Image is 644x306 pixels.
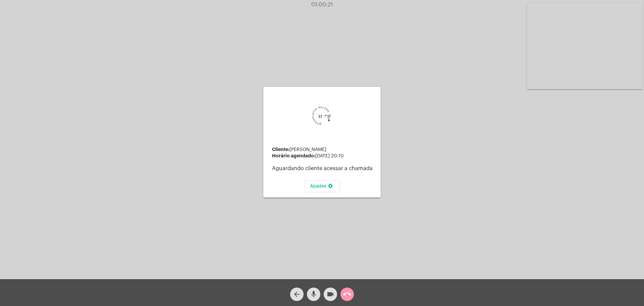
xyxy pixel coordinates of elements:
[326,290,334,298] mat-icon: videocam
[272,147,289,152] strong: Cliente:
[299,96,345,143] img: 0d939d3e-dcd2-0964-4adc-7f8e0d1a206f.png
[272,153,375,159] div: [DATE] 20:10
[272,147,375,152] div: [PERSON_NAME]
[272,153,315,158] strong: Horário agendado:
[311,2,333,7] span: 01:00:21
[310,184,334,189] span: Ajustes
[343,290,351,298] mat-icon: call_end
[310,290,318,298] mat-icon: mic
[293,290,301,298] mat-icon: arrow_back
[272,165,375,171] p: Aguardando cliente acessar a chamada
[305,180,340,192] button: Ajustes
[326,183,334,191] mat-icon: settings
